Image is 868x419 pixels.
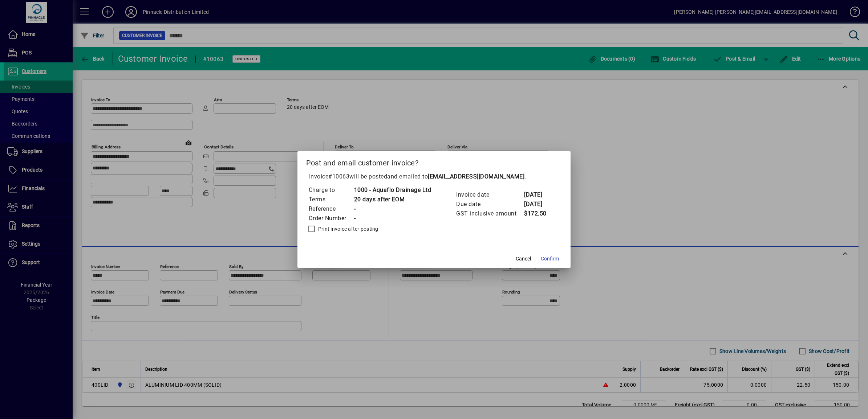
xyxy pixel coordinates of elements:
td: Charge to [308,185,354,195]
td: - [354,204,431,214]
td: Order Number [308,214,354,223]
td: Invoice date [456,190,524,200]
h2: Post and email customer invoice? [297,151,571,172]
td: [DATE] [524,190,553,200]
b: [EMAIL_ADDRESS][DOMAIN_NAME] [428,173,524,180]
span: #10063 [328,173,349,180]
button: Cancel [512,252,535,265]
td: 20 days after EOM [354,195,431,204]
span: and emailed to [387,173,524,180]
td: Reference [308,204,354,214]
td: - [354,214,431,223]
td: GST inclusive amount [456,209,524,218]
td: Due date [456,200,524,209]
label: Print invoice after posting [317,225,378,233]
p: Invoice will be posted . [306,172,562,181]
td: $172.50 [524,209,553,218]
td: Terms [308,195,354,204]
td: [DATE] [524,200,553,209]
td: 1000 - Aquaflo Drainage Ltd [354,185,431,195]
button: Confirm [538,252,562,265]
span: Cancel [516,255,531,263]
span: Confirm [541,255,559,263]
